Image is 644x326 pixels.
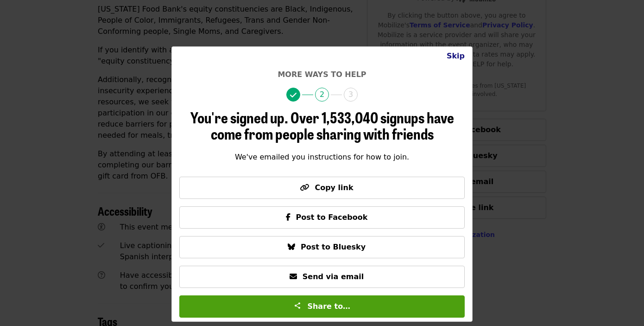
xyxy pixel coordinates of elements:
i: link icon [300,183,309,192]
i: facebook-f icon [286,213,290,222]
span: Post to Bluesky [301,243,366,251]
button: Share to… [179,295,465,318]
span: Post to Facebook [296,213,368,222]
span: More ways to help [278,70,366,79]
span: Over 1,533,040 signups have come from people sharing with friends [211,106,454,144]
img: Share [294,302,301,309]
span: Share to… [307,302,350,311]
span: We've emailed you instructions for how to join. [235,153,409,161]
i: envelope icon [290,272,297,281]
span: 3 [344,88,358,102]
button: Copy link [179,177,465,199]
span: Send via email [303,272,364,281]
span: Copy link [315,183,353,192]
button: Send via email [179,266,465,288]
i: check icon [290,91,297,100]
button: Post to Bluesky [179,236,465,258]
i: bluesky icon [288,243,295,251]
span: You're signed up. [190,106,288,128]
button: Close [439,47,472,65]
span: 2 [315,88,329,102]
button: Post to Facebook [179,206,465,229]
